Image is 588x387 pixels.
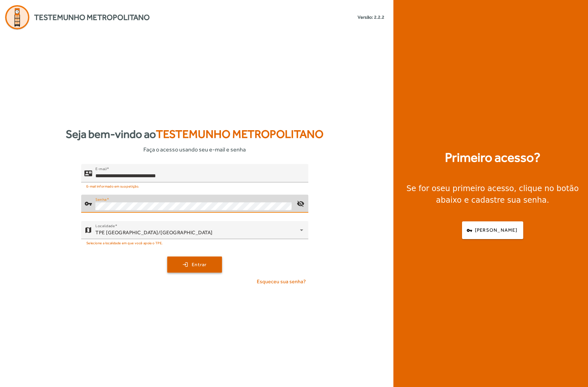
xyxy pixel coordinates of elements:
button: [PERSON_NAME] [462,221,523,239]
strong: Seja bem-vindo ao [66,126,323,143]
div: Se for o , clique no botão abaixo e cadastre sua senha. [401,183,584,206]
mat-label: E-mail [95,167,107,171]
span: Esqueceu sua senha? [257,278,306,285]
span: Faça o acesso usando seu e-mail e senha [143,145,246,154]
mat-icon: map [84,226,92,234]
mat-hint: Selecione a localidade em que você apoia o TPE. [86,239,163,246]
strong: seu primeiro acesso [437,184,514,193]
span: Testemunho Metropolitano [156,128,323,140]
span: Testemunho Metropolitano [34,12,150,23]
button: Entrar [167,256,222,273]
span: [PERSON_NAME] [475,227,517,234]
mat-icon: visibility_off [293,196,308,211]
mat-icon: contact_mail [84,169,92,177]
mat-label: Senha [95,197,107,202]
mat-hint: E-mail informado em sua petição. [86,182,140,189]
img: Logo Agenda [5,5,29,29]
mat-icon: vpn_key [84,200,92,208]
mat-label: Localidade [95,224,115,228]
strong: Primeiro acesso? [445,148,540,167]
span: Entrar [192,261,207,268]
small: Versão: 2.2.2 [358,14,384,21]
span: TPE [GEOGRAPHIC_DATA]/[GEOGRAPHIC_DATA] [95,229,213,236]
